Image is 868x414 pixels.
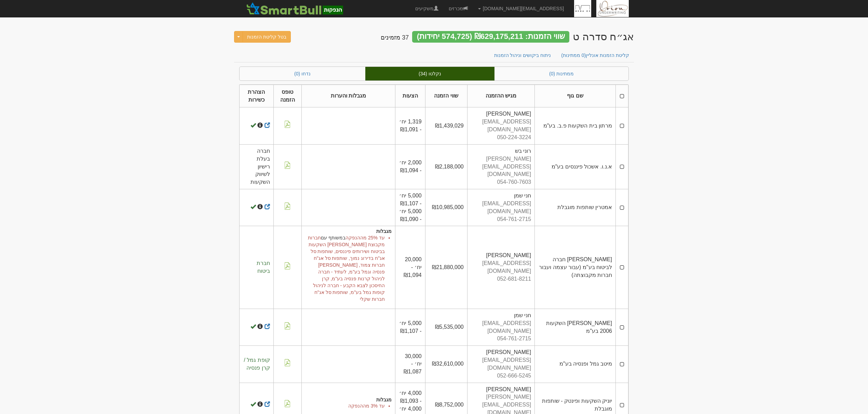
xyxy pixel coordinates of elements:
div: [EMAIL_ADDRESS][DOMAIN_NAME] [471,118,531,134]
a: ממתינות (0) [494,67,628,80]
span: חברת ביטוח [257,260,270,274]
h5: מגבלות [305,229,392,234]
div: [PERSON_NAME] [471,252,531,260]
span: 2,000 יח׳ - ₪1,094 [399,160,422,173]
span: במשותף עם [321,235,345,240]
td: א.נ.ו. אשכול פיננסים בע"מ [535,144,616,189]
img: pdf-file-icon.png [284,203,291,210]
td: מרתון בית השקעות פ.ב. בע"מ [535,107,616,144]
div: [PERSON_NAME] [471,386,531,394]
div: [PERSON_NAME] [471,110,531,118]
div: [PERSON_NAME][EMAIL_ADDRESS][DOMAIN_NAME] [471,155,531,179]
td: אמטרין שותפות מוגבלת [535,189,616,226]
img: pdf-file-icon.png [284,162,291,169]
span: 5,000 יח׳ - ₪1,090 [399,208,422,222]
h5: מגבלות [305,397,392,402]
th: שווי הזמנה [425,85,467,107]
div: חני שמן [471,192,531,200]
img: pdf-file-icon.png [284,359,291,366]
a: קליטת הזמנות אונליין(0 ממתינות) [556,48,635,62]
img: pdf-file-icon.png [284,262,291,269]
button: בטל קליטת הזמנות [243,31,291,43]
th: מגבלות והערות [302,85,395,107]
td: [PERSON_NAME] השקעות 2006 בע"מ [535,309,616,345]
td: [PERSON_NAME] חברה לביטוח בע"מ (עבור עצמה ועבור חברות מקבוצתה) [535,226,616,309]
div: [EMAIL_ADDRESS][DOMAIN_NAME] [471,356,531,372]
span: 30,000 יח׳ - ₪1,087 [404,353,422,375]
th: מגיש ההזמנה [467,85,534,107]
td: ₪10,985,000 [425,189,467,226]
div: 054-761-2715 [471,335,531,343]
td: ₪32,610,000 [425,346,467,383]
span: קופת גמל / קרן פנסיה [244,357,270,371]
a: נדחו (0) [240,67,365,80]
div: 054-760-7603 [471,178,531,186]
div: 054-761-2715 [471,216,531,223]
div: חני שמן [471,312,531,320]
div: 052-666-5245 [471,372,531,380]
div: 050-224-3224 [471,134,531,142]
a: ניתוח ביקושים וניהול הזמנות [489,48,557,62]
th: טופס הזמנה [273,85,301,107]
a: נקלטו (34) [365,67,494,80]
div: [EMAIL_ADDRESS][DOMAIN_NAME] [471,200,531,216]
th: הצהרת כשירות [240,85,274,107]
div: רוני בש [471,147,531,155]
td: ₪2,188,000 [425,144,467,189]
span: (0 ממתינות) [561,53,586,58]
img: SmartBull Logo [244,2,345,15]
img: pdf-file-icon.png [284,400,291,407]
span: 5,000 יח׳ - ₪1,107 [399,320,422,334]
img: pdf-file-icon.png [284,322,291,329]
td: ₪1,439,029 [425,107,467,144]
div: [PERSON_NAME] [471,349,531,356]
span: 4,000 יח׳ - ₪1,093 [399,390,422,404]
div: שווי הזמנות: ₪629,175,211 (574,725 יחידות) [412,31,569,43]
li: עד 25% מההנפקה חברות מקבוצת [PERSON_NAME] השקעות בביטוח ושירותים פיננסים, שותפות סל אג"ח בדירוג נ... [305,234,385,302]
span: 1,319 יח׳ - ₪1,091 [399,119,422,132]
div: [EMAIL_ADDRESS][DOMAIN_NAME] [471,320,531,335]
td: ₪21,880,000 [425,226,467,309]
span: 5,000 יח׳ - ₪1,107 [399,193,422,206]
span: חברה בעלת רישיון לשיווק השקעות [250,148,270,185]
td: מיטב גמל ופנסיה בע"מ [535,346,616,383]
li: עד 3% מההנפקה [305,402,385,409]
div: 052-681-8211 [471,275,531,283]
div: [EMAIL_ADDRESS][DOMAIN_NAME] [471,260,531,275]
th: שם גוף [535,85,616,107]
th: הצעות [395,85,425,107]
span: 20,000 יח׳ - ₪1,094 [404,256,422,278]
td: ₪5,535,000 [425,309,467,345]
div: מגה אור החזקות בע"מ - אג״ח (סדרה ט) - הנפקה לציבור [573,31,634,42]
h4: 37 מזמינים [381,34,409,41]
img: pdf-file-icon.png [284,121,291,128]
